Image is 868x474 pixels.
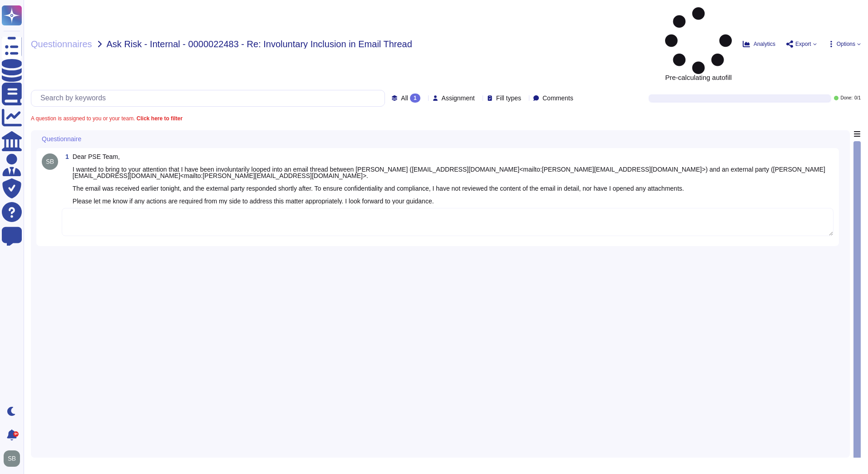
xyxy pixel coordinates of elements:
[31,116,182,121] span: A question is assigned to you or your team.
[401,95,408,101] span: All
[31,39,92,49] span: Questionnaires
[73,153,825,205] span: Dear PSE Team, I wanted to bring to your attention that I have been involuntarily looped into an ...
[62,153,69,160] span: 1
[496,95,521,101] span: Fill types
[13,431,19,437] div: 9+
[840,96,853,100] span: Done:
[36,90,385,106] input: Search by keywords
[4,450,20,467] img: user
[854,96,861,100] span: 0 / 1
[410,94,420,103] div: 1
[135,115,182,122] b: Click here to filter
[542,95,573,101] span: Comments
[107,39,412,49] span: Ask Risk - Internal - 0000022483 - Re: Involuntary Inclusion in Email Thread
[837,41,855,47] span: Options
[442,95,475,101] span: Assignment
[795,41,811,47] span: Export
[665,7,732,81] span: Pre-calculating autofill
[42,136,81,142] span: Questionnaire
[754,41,775,47] span: Analytics
[42,153,58,170] img: user
[743,40,775,48] button: Analytics
[2,449,26,469] button: user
